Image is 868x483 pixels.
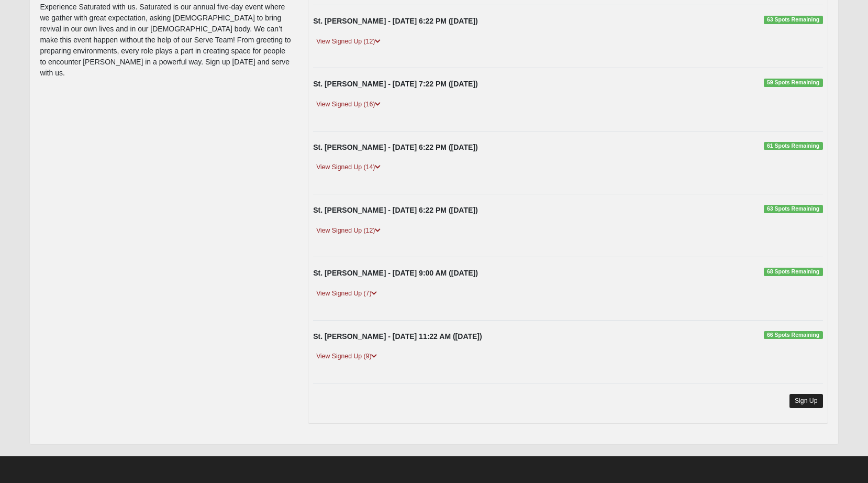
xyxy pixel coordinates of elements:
[313,143,477,151] strong: St. [PERSON_NAME] - [DATE] 6:22 PM ([DATE])
[764,142,823,150] span: 61 Spots Remaining
[313,206,477,214] strong: St. [PERSON_NAME] - [DATE] 6:22 PM ([DATE])
[313,99,384,110] a: View Signed Up (16)
[764,205,823,213] span: 63 Spots Remaining
[313,288,380,299] a: View Signed Up (7)
[313,269,478,277] strong: St. [PERSON_NAME] - [DATE] 9:00 AM ([DATE])
[764,79,823,87] span: 59 Spots Remaining
[764,331,823,339] span: 66 Spots Remaining
[764,16,823,24] span: 63 Spots Remaining
[789,394,823,408] a: Sign Up
[313,162,384,173] a: View Signed Up (14)
[313,36,384,47] a: View Signed Up (12)
[313,17,477,25] strong: St. [PERSON_NAME] - [DATE] 6:22 PM ([DATE])
[40,2,292,79] p: Experience Saturated with us. Saturated is our annual five-day event where we gather with great e...
[764,268,823,276] span: 68 Spots Remaining
[313,80,477,88] strong: St. [PERSON_NAME] - [DATE] 7:22 PM ([DATE])
[313,225,384,236] a: View Signed Up (12)
[313,351,380,362] a: View Signed Up (9)
[313,332,482,341] strong: St. [PERSON_NAME] - [DATE] 11:22 AM ([DATE])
